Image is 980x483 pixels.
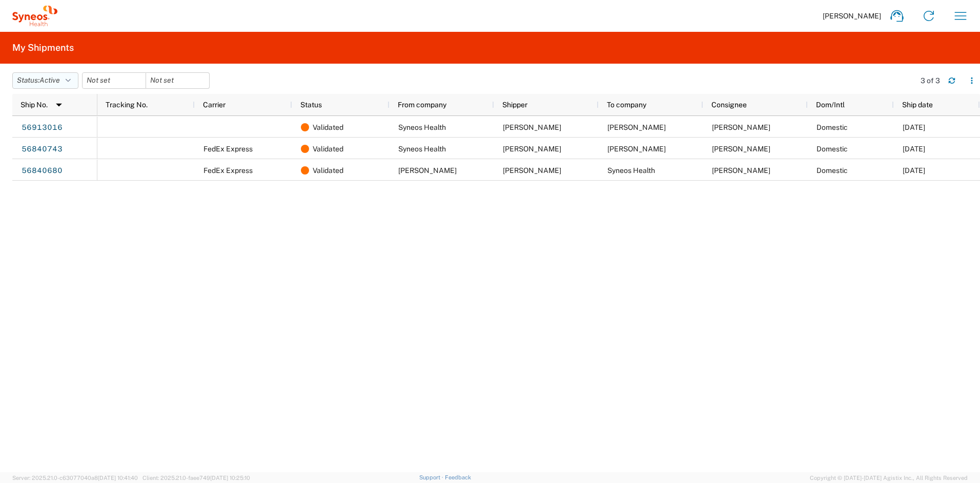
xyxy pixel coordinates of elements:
[203,145,253,153] span: FedEx Express
[142,475,250,481] span: Client: 2025.21.0-faee749
[903,166,925,175] span: 09/16/2025
[712,123,770,131] span: Allison Callaghan
[816,145,848,153] span: Domestic
[300,101,322,109] span: Status
[39,76,60,84] span: Active
[51,96,67,113] img: arrow-dropdown.svg
[106,101,148,109] span: Tracking No.
[210,475,250,481] span: [DATE] 10:25:10
[607,166,655,175] span: Syneos Health
[12,42,74,54] h2: My Shipments
[419,474,445,480] a: Support
[146,73,209,88] input: Not set
[903,145,925,153] span: 09/16/2025
[810,473,968,482] span: Copyright © [DATE]-[DATE] Agistix Inc., All Rights Reserved
[203,166,253,175] span: FedEx Express
[902,101,933,109] span: Ship date
[711,101,747,109] span: Consignee
[313,138,343,160] span: Validated
[21,141,63,157] a: 56840743
[502,101,527,109] span: Shipper
[398,123,446,131] span: Syneos Health
[21,162,63,179] a: 56840680
[398,101,446,109] span: From company
[21,101,48,109] span: Ship No.
[21,119,63,136] a: 56913016
[816,166,848,175] span: Domestic
[12,72,78,89] button: Status:Active
[503,123,561,131] span: Ayman Abboud
[816,123,848,131] span: Domestic
[203,101,226,109] span: Carrier
[903,123,925,131] span: 09/24/2025
[816,101,845,109] span: Dom/Intl
[607,123,666,131] span: Allison Callaghan
[712,145,770,153] span: Amy Fuhrman
[398,166,457,175] span: Amy Fuhrman
[98,475,138,481] span: [DATE] 10:41:40
[445,474,471,480] a: Feedback
[398,145,446,153] span: Syneos Health
[313,160,343,181] span: Validated
[712,166,770,175] span: Ayman Abboud
[607,145,666,153] span: Amy Fuhrman
[313,117,343,138] span: Validated
[921,76,940,85] div: 3 of 3
[12,475,138,481] span: Server: 2025.21.0-c63077040a8
[83,73,146,88] input: Not set
[607,101,646,109] span: To company
[503,166,561,175] span: Amy Fuhrman
[823,11,881,21] span: [PERSON_NAME]
[503,145,561,153] span: Ayman Abboud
